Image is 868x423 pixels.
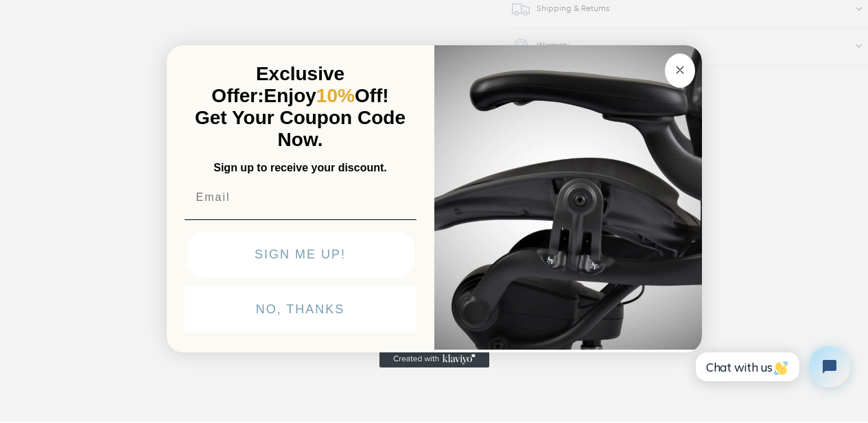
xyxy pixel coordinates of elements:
button: Close dialog [665,53,695,88]
button: SIGN ME UP! [187,232,414,277]
span: Get Your Coupon Code Now. [195,107,406,150]
input: Email [185,184,417,211]
span: Exclusive Offer: [211,63,344,106]
span: Enjoy Off! [264,85,389,106]
button: NO, THANKS [185,287,417,332]
iframe: Tidio Chat [681,335,862,399]
span: 10% [316,85,355,106]
img: underline [185,219,417,220]
span: Sign up to receive your discount. [213,162,386,173]
img: 92d77583-a095-41f6-84e7-858462e0427a.jpeg [434,43,702,350]
a: Created with Klaviyo - opens in a new tab [379,351,489,367]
